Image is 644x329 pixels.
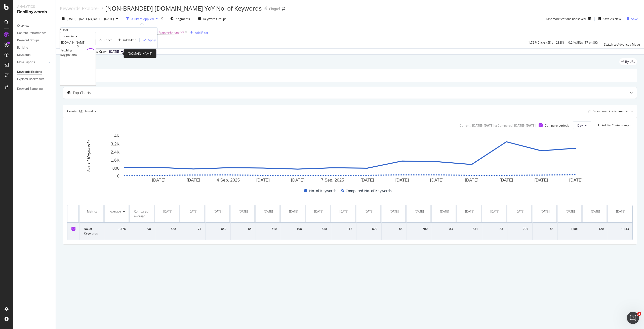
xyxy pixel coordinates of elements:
[17,77,44,82] div: Explorer Bookmarks
[495,123,513,128] div: vs Compared :
[291,178,305,183] text: [DATE]
[346,188,392,194] span: Compared No. of Keywords
[111,142,120,147] text: 3.2K
[114,134,119,139] text: 4K
[17,23,52,28] a: Overview
[80,223,105,240] td: No. of Keywords
[17,31,52,36] a: Content Performance
[17,38,52,43] a: Keyword Groups
[187,178,200,183] text: [DATE]
[465,178,478,183] text: [DATE]
[105,4,262,13] div: [NON-BRANDED] [DOMAIN_NAME] YoY No. of Keywords
[500,178,513,183] text: [DATE]
[104,38,113,42] div: Cancel
[17,86,43,92] div: Keyword Sampling
[569,178,583,183] text: [DATE]
[461,227,478,231] div: 831
[460,123,471,128] div: Current:
[124,15,160,23] button: 3 Filters Applied
[537,227,553,231] div: 88
[195,31,208,35] div: Add Filter
[562,227,579,231] div: 1,501
[528,40,564,48] div: 1.72 % Clicks ( 5K on 283K )
[60,48,86,58] div: Fetching suggestions
[67,133,633,184] svg: A chart.
[535,178,548,183] text: [DATE]
[203,17,226,21] div: Keyword Groups
[360,227,377,231] div: 802
[134,209,151,218] div: Compared Average
[511,227,528,231] div: 794
[77,107,99,115] button: Trend
[123,38,136,42] div: Add filter
[289,209,298,214] div: [DATE]
[586,108,633,114] button: Select metrics & dimensions
[631,17,638,21] div: Save
[568,40,598,48] div: 0.2 % URLs ( 17 on 8K )
[160,16,164,21] div: times
[84,209,101,214] div: Metrics
[239,209,248,214] div: [DATE]
[260,227,277,231] div: 710
[17,60,35,65] div: More Reports
[440,209,449,214] div: [DATE]
[188,209,197,214] div: [DATE]
[111,150,120,155] text: 2.4K
[111,158,120,163] text: 1.6K
[415,209,424,214] div: [DATE]
[17,86,52,92] a: Keyword Sampling
[60,6,99,11] a: Keywords Explorer
[602,124,633,127] div: Add to Custom Report
[472,123,494,128] div: [DATE] - [DATE]
[109,227,126,231] div: 1,376
[140,38,157,42] button: Apply
[124,49,156,58] div: [DOMAIN_NAME]
[17,4,52,9] div: Analytics
[235,227,252,231] div: 85
[335,227,352,231] div: 112
[214,209,223,214] div: [DATE]
[637,312,641,316] span: 2
[131,17,154,21] div: 3 Filters Applied
[395,178,409,183] text: [DATE]
[411,227,428,231] div: 700
[17,38,39,43] div: Keyword Groups
[386,227,403,231] div: 88
[515,209,525,214] div: [DATE]
[604,42,640,47] div: Switch to Advanced Mode
[17,45,28,50] div: Ranking
[184,227,201,231] div: 74
[96,32,115,48] button: Cancel
[436,227,453,231] div: 83
[217,178,240,183] text: 4 Sep. 2025
[619,58,637,65] div: legacy label
[587,227,604,231] div: 120
[282,7,285,11] div: arrow-right-arrow-left
[593,109,633,113] div: Select metrics & dimensions
[17,45,52,50] a: Ranking
[625,60,635,63] span: By URL
[390,209,399,214] div: [DATE]
[168,15,192,23] button: Segments
[321,178,344,183] text: 7 Sep. 2025
[595,121,633,129] button: Add to Custom Report
[87,140,91,172] text: No. of Keywords
[67,17,89,21] span: [DATE] - [DATE]
[188,29,208,36] button: Add Filter
[17,52,30,58] div: Keywords
[73,90,91,95] div: Top Charts
[110,209,121,214] div: Average
[117,174,119,179] text: 0
[490,209,499,214] div: [DATE]
[514,123,536,128] div: [DATE] - [DATE]
[134,227,151,231] div: 98
[365,209,374,214] div: [DATE]
[107,49,125,55] button: [DATE]
[17,23,29,28] div: Overview
[269,6,280,11] div: Singtel
[546,17,586,21] div: Last modifications not saved
[430,178,444,183] text: [DATE]
[17,60,47,65] a: More Reports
